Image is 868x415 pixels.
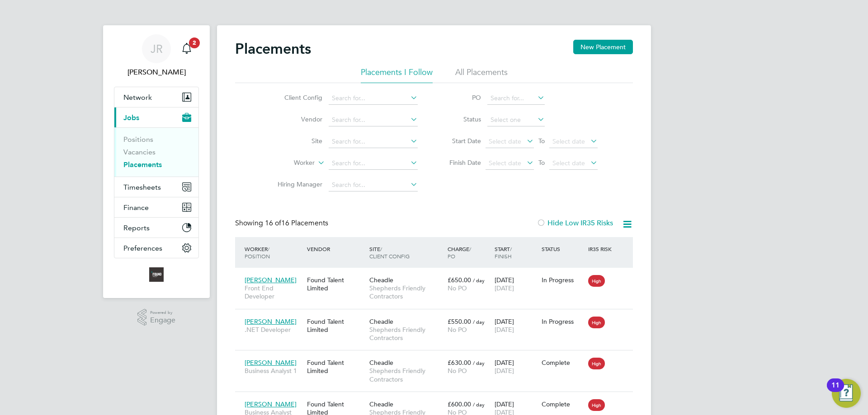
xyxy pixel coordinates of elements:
[242,354,633,361] a: [PERSON_NAME]Business Analyst 1Found Talent LimitedCheadleShepherds Friendly Contractors£630.00 /...
[539,241,586,257] div: Status
[123,244,162,252] span: Preferences
[369,359,393,367] span: Cheadle
[245,367,302,375] span: Business Analyst 1
[473,359,485,366] span: / day
[270,137,322,145] label: Site
[178,34,196,63] a: 2
[235,40,311,58] h2: Placements
[123,148,156,156] a: Vacancies
[270,93,322,102] label: Client Config
[245,276,297,284] span: [PERSON_NAME]
[440,115,481,123] label: Status
[473,277,485,284] span: / day
[305,354,367,379] div: Found Talent Limited
[114,87,198,107] button: Network
[440,93,481,102] label: PO
[536,157,547,168] span: To
[245,245,270,260] span: / Position
[235,219,330,228] div: Showing
[149,267,164,282] img: foundtalent-logo-retina.png
[492,313,539,338] div: [DATE]
[114,127,198,177] div: Jobs
[114,197,198,217] button: Finance
[150,317,175,324] span: Engage
[448,245,471,260] span: / PO
[492,241,539,264] div: Start
[305,313,367,338] div: Found Talent Limited
[542,359,584,367] div: Complete
[123,183,161,191] span: Timesheets
[369,276,393,284] span: Cheadle
[445,241,492,264] div: Charge
[123,224,150,232] span: Reports
[245,284,302,300] span: Front End Developer
[123,160,162,169] a: Placements
[487,92,545,105] input: Search for...
[489,137,521,145] span: Select date
[242,312,633,320] a: [PERSON_NAME].NET DeveloperFound Talent LimitedCheadleShepherds Friendly Contractors£550.00 / day...
[448,359,471,367] span: £630.00
[588,275,605,287] span: High
[552,137,585,145] span: Select date
[103,25,210,298] nav: Main navigation
[361,67,433,83] li: Placements I Follow
[440,137,481,145] label: Start Date
[542,276,584,284] div: In Progress
[242,271,633,279] a: [PERSON_NAME]Front End DeveloperFound Talent LimitedCheadleShepherds Friendly Contractors£650.00 ...
[329,135,418,148] input: Search for...
[329,157,418,170] input: Search for...
[542,400,584,408] div: Complete
[495,367,514,375] span: [DATE]
[242,241,305,264] div: Worker
[367,241,445,264] div: Site
[245,326,302,334] span: .NET Developer
[448,367,467,375] span: No PO
[369,367,443,383] span: Shepherds Friendly Contractors
[832,379,861,408] button: Open Resource Center, 11 new notifications
[245,317,297,326] span: [PERSON_NAME]
[265,219,328,228] span: 16 Placements
[123,135,153,144] a: Positions
[369,317,393,326] span: Cheadle
[537,219,613,228] label: Hide Low IR35 Risks
[245,359,297,367] span: [PERSON_NAME]
[495,284,514,292] span: [DATE]
[369,326,443,342] span: Shepherds Friendly Contractors
[123,93,152,102] span: Network
[455,67,508,83] li: All Placements
[263,159,315,168] label: Worker
[536,135,547,147] span: To
[114,238,198,258] button: Preferences
[492,354,539,379] div: [DATE]
[473,401,485,408] span: / day
[473,318,485,325] span: / day
[270,180,322,188] label: Hiring Manager
[495,245,512,260] span: / Finish
[270,115,322,123] label: Vendor
[114,267,199,282] a: Go to home page
[831,385,840,397] div: 11
[114,34,199,78] a: JR[PERSON_NAME]
[542,317,584,326] div: In Progress
[114,107,198,127] button: Jobs
[265,219,281,228] span: 16 of
[242,395,633,403] a: [PERSON_NAME]Business AnalystFound Talent LimitedCheadleShepherds Friendly Contractors£600.00 / d...
[588,317,605,328] span: High
[588,399,605,411] span: High
[369,245,410,260] span: / Client Config
[114,177,198,197] button: Timesheets
[114,67,199,78] span: James Rogers
[137,309,176,326] a: Powered byEngage
[305,241,367,257] div: Vendor
[189,37,200,48] span: 2
[329,179,418,191] input: Search for...
[448,276,471,284] span: £650.00
[369,284,443,300] span: Shepherds Friendly Contractors
[448,400,471,408] span: £600.00
[588,358,605,369] span: High
[440,159,481,167] label: Finish Date
[245,400,297,408] span: [PERSON_NAME]
[329,92,418,105] input: Search for...
[369,400,393,408] span: Cheadle
[495,326,514,334] span: [DATE]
